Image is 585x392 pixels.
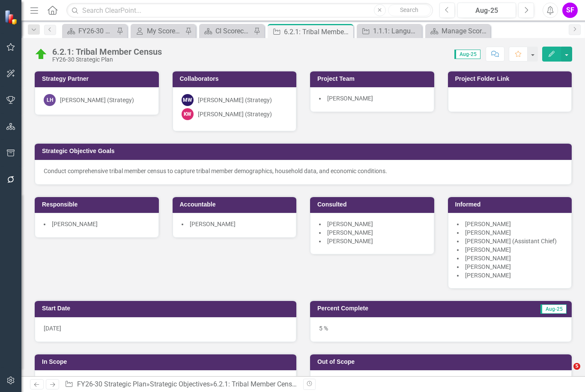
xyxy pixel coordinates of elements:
div: MW [182,94,194,106]
a: FY26-30 Strategic Plan [64,26,114,36]
h3: In Scope [42,359,292,365]
h3: Responsible [42,201,155,208]
span: [PERSON_NAME] [465,263,511,270]
button: Search [388,4,431,16]
div: LH [44,94,56,106]
span: Search [400,6,418,13]
a: Manage Scorecards [427,26,488,36]
a: 1.1.1: Language Apprenticeship Program [359,26,420,36]
iframe: Intercom live chat [556,363,576,383]
div: 1.1.1: Language Apprenticeship Program [373,26,420,36]
div: [PERSON_NAME] (Strategy) [198,110,272,118]
div: Manage Scorecards [442,26,488,36]
h3: Strategic Objective Goals [42,148,567,154]
span: [PERSON_NAME] [465,272,511,279]
h3: Project Team [317,76,430,82]
h3: Collaborators [180,76,292,82]
img: ClearPoint Strategy [4,10,19,25]
div: My Scorecard [147,26,183,36]
span: Aug-25 [454,50,481,59]
span: [PERSON_NAME] [465,246,511,253]
span: [PERSON_NAME] (Assistant Chief) [465,238,557,245]
div: 6.2.1: Tribal Member Census [52,47,162,56]
span: 5 [573,363,580,370]
a: CI Scorecard Home [201,26,251,36]
span: [PERSON_NAME] [465,255,511,262]
span: [PERSON_NAME] [327,221,373,227]
div: KW [182,108,194,120]
a: Strategic Objectives [150,380,210,388]
h3: Start Date [42,305,292,312]
a: My Scorecard [133,26,183,36]
div: Aug-25 [460,6,513,16]
h3: Consulted [317,201,430,208]
button: SF [562,3,578,18]
div: [PERSON_NAME] (Strategy) [198,96,272,104]
div: FY26-30 Strategic Plan [78,26,114,36]
a: FY26-30 Strategic Plan [77,380,146,388]
h3: Percent Complete [317,305,481,312]
span: [DATE] [44,325,61,332]
div: 6.2.1: Tribal Member Census [284,27,351,37]
input: Search ClearPoint... [66,3,433,18]
span: [PERSON_NAME] [190,221,236,227]
div: » » [65,380,297,389]
span: [PERSON_NAME] [327,95,373,102]
span: [PERSON_NAME] [52,221,98,227]
h3: Project Folder Link [455,76,568,82]
p: Conduct comprehensive tribal member census to capture tribal member demographics, household data,... [44,167,563,175]
span: [PERSON_NAME] [465,221,511,227]
div: 6.2.1: Tribal Member Census [213,380,299,388]
div: FY26-30 Strategic Plan [52,56,162,63]
span: [PERSON_NAME] [465,229,511,236]
div: CI Scorecard Home [215,26,251,36]
span: [PERSON_NAME] [327,229,373,236]
h3: Out of Scope [317,359,567,365]
img: On Target [34,47,48,61]
h3: Strategy Partner [42,76,155,82]
h3: Accountable [180,201,292,208]
button: Aug-25 [457,3,516,18]
span: Aug-25 [540,304,567,314]
span: [PERSON_NAME] [327,238,373,245]
h3: Informed [455,201,568,208]
div: 5 % [310,317,572,342]
div: [PERSON_NAME] (Strategy) [60,96,134,104]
